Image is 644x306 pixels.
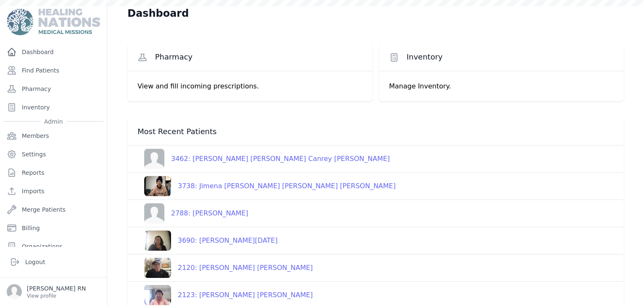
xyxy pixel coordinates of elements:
[389,81,614,91] p: Manage Inventory.
[3,201,104,218] a: Merge Patients
[144,149,164,169] img: person-242608b1a05df3501eefc295dc1bc67a.jpg
[7,8,100,35] img: Medical Missions EMR
[41,117,66,126] span: Admin
[3,44,104,60] a: Dashboard
[127,7,189,20] h1: Dashboard
[3,62,104,79] a: Find Patients
[7,284,100,299] a: [PERSON_NAME] RN View profile
[171,263,313,273] div: 2120: [PERSON_NAME] [PERSON_NAME]
[144,176,171,196] img: B45XtBv35mLhAAAAJXRFWHRkYXRlOmNyZWF0ZQAyMDI1LTA2LTIwVDIwOjUzOjU1KzAwOjAwbyP4yQAAACV0RVh0ZGF0ZTptb...
[138,203,248,223] a: 2788: [PERSON_NAME]
[171,290,313,300] div: 2123: [PERSON_NAME] [PERSON_NAME]
[138,176,396,196] a: 3738: Jimena [PERSON_NAME] [PERSON_NAME] [PERSON_NAME]
[27,284,86,293] p: [PERSON_NAME] RN
[3,127,104,144] a: Members
[3,99,104,116] a: Inventory
[144,285,171,305] img: wFyhm5Xng38gQAAACV0RVh0ZGF0ZTpjcmVhdGUAMjAyNC0wMi0yNFQxNjoyNToxMyswMDowMFppeW4AAAAldEVYdGRhdGU6bW...
[138,81,362,91] p: View and fill incoming prescriptions.
[407,52,443,62] span: Inventory
[3,238,104,255] a: Organizations
[144,231,171,251] img: 8DI5TZot1NXEoAAAAldEVYdGRhdGU6Y3JlYXRlADIwMjUtMDYtMTJUMTY6NTc6NDUrMDA6MDCi3NzMAAAAJXRFWHRkYXRlOm1...
[379,44,624,101] a: Inventory Manage Inventory.
[144,258,171,278] img: A9S1CkqaIzhGtJyBYLTbs7kwZVQYpFf8PTFLPYl6hlTcAAAAldEVYdGRhdGU6Y3JlYXRlADIwMjQtMDEtMDJUMTg6Mzg6Mzgr...
[138,149,390,169] a: 3462: [PERSON_NAME] [PERSON_NAME] Canrey [PERSON_NAME]
[138,231,278,251] a: 3690: [PERSON_NAME][DATE]
[27,293,86,299] p: View profile
[138,127,217,137] span: Most Recent Patients
[3,164,104,181] a: Reports
[164,208,248,218] div: 2788: [PERSON_NAME]
[171,236,278,246] div: 3690: [PERSON_NAME][DATE]
[155,52,193,62] span: Pharmacy
[144,203,164,223] img: person-242608b1a05df3501eefc295dc1bc67a.jpg
[138,258,313,278] a: 2120: [PERSON_NAME] [PERSON_NAME]
[3,80,104,97] a: Pharmacy
[3,146,104,163] a: Settings
[7,254,100,270] a: Logout
[3,183,104,200] a: Imports
[138,285,313,305] a: 2123: [PERSON_NAME] [PERSON_NAME]
[164,154,390,164] div: 3462: [PERSON_NAME] [PERSON_NAME] Canrey [PERSON_NAME]
[127,44,372,101] a: Pharmacy View and fill incoming prescriptions.
[171,181,396,191] div: 3738: Jimena [PERSON_NAME] [PERSON_NAME] [PERSON_NAME]
[3,220,104,236] a: Billing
